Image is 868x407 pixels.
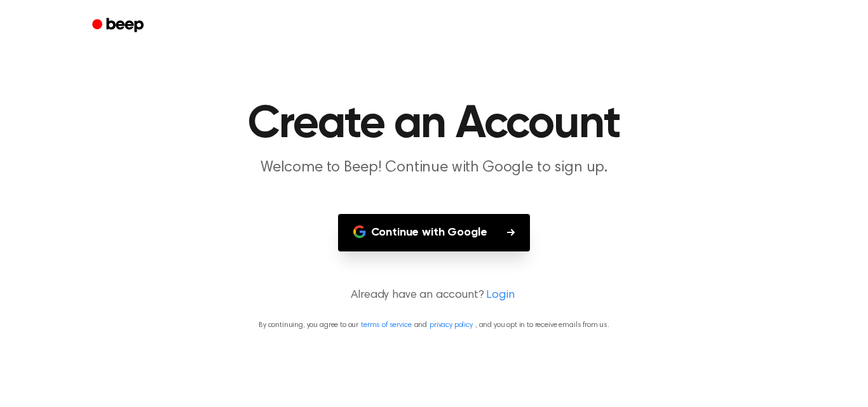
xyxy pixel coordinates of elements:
p: By continuing, you agree to our and , and you opt in to receive emails from us. [15,319,853,331]
a: privacy policy [430,321,473,329]
h1: Create an Account [109,102,759,147]
a: terms of service [361,321,411,329]
a: Login [486,287,514,304]
a: Beep [83,13,155,38]
p: Welcome to Beep! Continue with Google to sign up. [190,157,678,178]
p: Already have an account? [15,287,853,304]
button: Continue with Google [338,214,531,251]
